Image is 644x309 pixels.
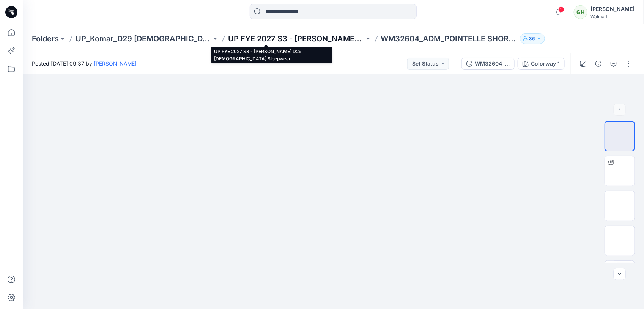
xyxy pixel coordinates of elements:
p: WM32604_ADM_POINTELLE SHORT CHEMISE [381,33,517,44]
div: WM32604_ADM_POINTELLE SHORT CHEMISE [475,60,510,68]
button: Colorway 1 [518,58,565,70]
a: UP_Komar_D29 [DEMOGRAPHIC_DATA] Sleep [76,33,211,44]
a: [PERSON_NAME] [94,60,137,67]
button: WM32604_ADM_POINTELLE SHORT CHEMISE [461,58,515,70]
div: [PERSON_NAME] [590,5,635,14]
button: Details [592,58,605,70]
div: Colorway 1 [531,60,560,68]
a: UP FYE 2027 S3 - [PERSON_NAME] D29 [DEMOGRAPHIC_DATA] Sleepwear [228,33,364,44]
button: 36 [520,33,545,44]
p: 36 [529,35,535,43]
div: Walmart [590,14,635,19]
span: 1 [558,6,564,13]
a: Folders [32,33,59,44]
div: GH [574,5,587,19]
span: Posted [DATE] 09:37 by [32,60,137,67]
